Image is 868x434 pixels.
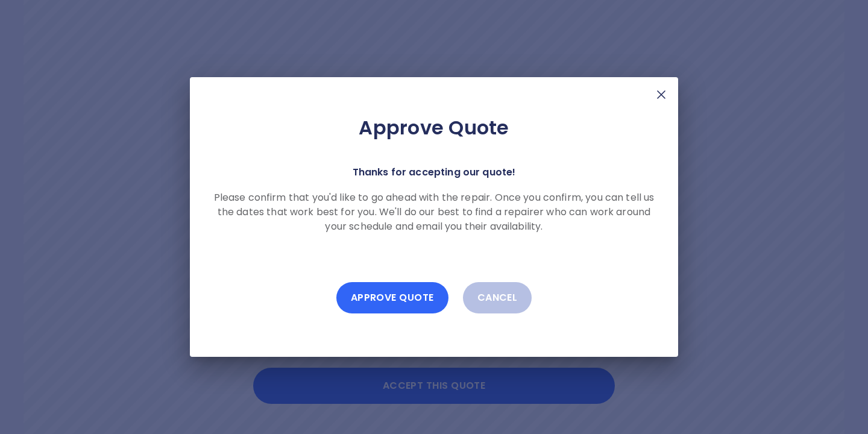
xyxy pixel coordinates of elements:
h2: Approve Quote [209,116,659,140]
button: Approve Quote [336,282,448,313]
img: X Mark [654,87,668,102]
p: Thanks for accepting our quote! [353,164,516,181]
p: Please confirm that you'd like to go ahead with the repair. Once you confirm, you can tell us the... [209,190,659,234]
button: Cancel [463,282,532,313]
